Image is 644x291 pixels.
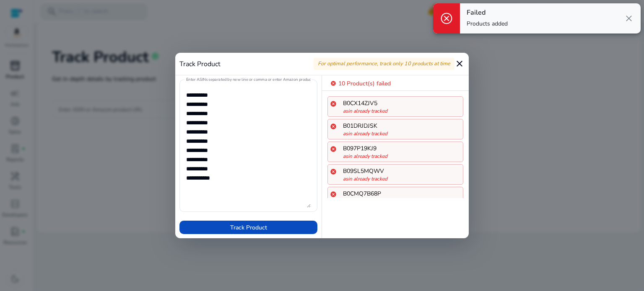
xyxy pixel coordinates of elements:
[330,99,337,109] mat-icon: cancel
[624,13,634,23] span: close
[343,108,461,114] div: asin already tracked
[343,99,461,108] div: B0CX14ZJV5
[330,167,337,177] mat-icon: cancel
[179,60,221,68] h4: Track Product
[230,223,267,232] span: Track Product
[343,175,461,182] div: asin already tracked
[343,121,461,130] div: B01DRJDJSK
[338,80,391,88] span: 10 Product(s) failed
[343,144,461,153] div: B097P19KJ9
[330,121,337,131] mat-icon: cancel
[343,167,461,175] div: B09SL5MQWV
[343,153,461,160] div: asin already tracked
[330,144,337,154] mat-icon: cancel
[440,12,453,25] span: cancel
[186,77,331,83] mat-label: Enter ASINs separated by new line or comma or enter Amazon product page URL
[454,59,465,69] mat-icon: close
[467,9,508,17] h4: Failed
[467,20,508,28] p: Products added
[330,189,337,199] mat-icon: cancel
[330,79,336,88] mat-icon: cancel
[343,189,461,198] div: B0CMQ7B68P
[318,60,450,67] span: For optimal performance, track only 10 products at time
[179,221,317,234] button: Track Product
[343,130,461,137] div: asin already tracked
